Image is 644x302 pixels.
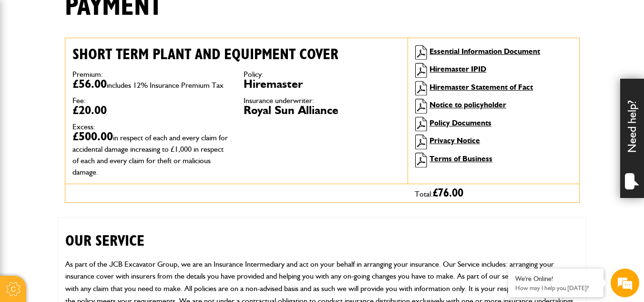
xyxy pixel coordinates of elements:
a: Essential Information Document [429,47,540,56]
dd: Royal Sun Alliance [244,104,400,116]
h2: Short term plant and equipment cover [72,45,401,63]
span: £ [433,187,463,199]
p: How may I help you today? [515,284,596,292]
a: Hiremaster Statement of Fact [429,83,533,92]
dt: Insurance underwriter: [244,97,400,104]
a: Terms of Business [429,154,492,163]
div: Total: [408,184,579,202]
span: in respect of each and every claim for accidental damage increasing to £1,000 in respect of each ... [72,133,228,177]
dt: Policy: [244,71,400,78]
div: Need help? [620,79,644,198]
dt: Fee: [72,97,229,104]
h2: OUR SERVICE [65,218,579,250]
dt: Excess: [72,123,229,131]
div: We're Online! [515,275,596,283]
a: Privacy Notice [429,136,480,145]
dd: £20.00 [72,104,229,116]
dd: Hiremaster [244,78,400,90]
span: includes 12% Insurance Premium Tax [107,81,224,90]
a: Notice to policyholder [429,100,506,109]
a: Policy Documents [429,118,491,127]
dd: £500.00 [72,131,229,177]
dd: £56.00 [72,78,229,90]
a: Hiremaster IPID [429,64,486,73]
dt: Premium: [72,71,229,78]
span: 76.00 [438,187,463,199]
